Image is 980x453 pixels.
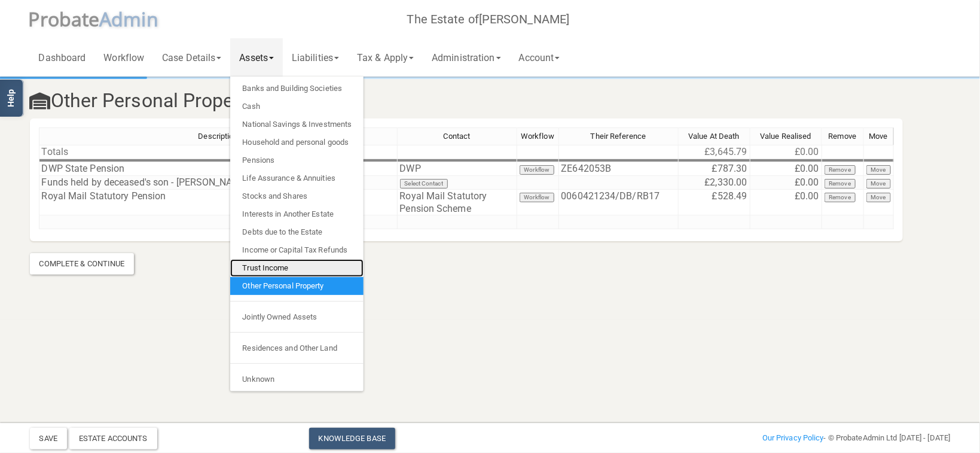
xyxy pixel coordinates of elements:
[866,179,891,189] button: Move
[230,187,364,205] a: Stocks and Shares
[69,428,157,449] div: Estate Accounts
[230,339,364,357] a: Residences and Other Land
[230,370,364,388] a: Unknown
[230,308,364,326] a: Jointly Owned Assets
[423,38,509,77] a: Administration
[230,241,364,259] a: Income or Capital Tax Refunds
[679,162,750,176] td: £787.30
[39,145,398,159] td: Totals
[30,428,67,449] button: Save
[230,259,364,277] a: Trust Income
[829,132,857,141] span: Remove
[398,162,517,176] td: DWP
[230,38,283,77] a: Assets
[39,162,398,176] td: DWP State Pension
[559,190,679,215] td: 0060421234/DB/RB17
[679,145,750,159] td: £3,645.79
[825,179,856,189] button: Remove
[39,176,398,190] td: Funds held by deceased's son - [PERSON_NAME]
[94,38,153,77] a: Workflow
[825,193,856,202] button: Remove
[521,132,554,141] span: Workflow
[591,132,646,141] span: Their Reference
[520,165,555,175] button: Workflow
[398,190,517,215] td: Royal Mail Statutory Pension Scheme
[866,165,891,175] button: Move
[750,162,822,176] td: £0.00
[750,190,822,215] td: £0.00
[869,132,887,141] span: Move
[21,90,803,111] h3: Other Personal Property
[750,176,822,190] td: £0.00
[762,433,824,442] a: Our Privacy Policy
[348,38,423,77] a: Tax & Apply
[230,98,364,115] a: Cash
[29,6,100,32] span: P
[39,190,398,215] td: Royal Mail Statutory Pension
[230,223,364,241] a: Debts due to the Estate
[309,428,395,449] a: Knowledge Base
[230,169,364,187] a: Life Assurance & Annuities
[30,38,95,77] a: Dashboard
[825,165,856,175] button: Remove
[444,132,471,141] span: Contact
[198,132,237,141] span: Description
[30,253,135,275] div: Complete & Continue
[760,132,811,141] span: Value Realised
[750,145,822,159] td: £0.00
[40,6,100,32] span: robate
[230,133,364,151] a: Household and personal goods
[99,6,158,32] span: A
[679,176,750,190] td: £2,330.00
[559,162,679,176] td: ZE642053B
[230,80,364,98] a: Banks and Building Societies
[646,431,959,445] div: - © ProbateAdmin Ltd [DATE] - [DATE]
[283,38,348,77] a: Liabilities
[679,190,750,215] td: £528.49
[688,132,739,141] span: Value At Death
[230,277,364,295] a: Other Personal Property
[230,151,364,169] a: Pensions
[230,115,364,133] a: National Savings & Investments
[153,38,230,77] a: Case Details
[510,38,569,77] a: Account
[866,193,891,202] button: Move
[111,6,158,32] span: dmin
[520,193,555,202] button: Workflow
[230,205,364,223] a: Interests in Another Estate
